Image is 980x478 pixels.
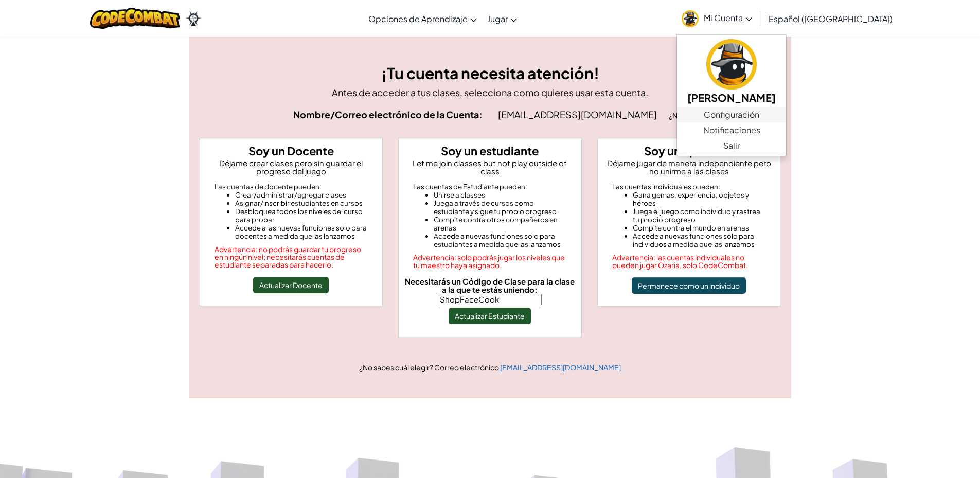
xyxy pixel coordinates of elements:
[449,308,531,324] button: Actualizar Estudiante
[632,277,746,294] button: Permanece como un individuo
[200,85,781,100] p: Antes de acceder a tus clases, selecciona como quieres usar esta cuenta.
[498,109,658,120] span: [EMAIL_ADDRESS][DOMAIN_NAME]
[677,122,786,138] a: Notificaciones
[90,8,180,29] img: CodeCombat logo
[676,2,757,34] a: Mi Cuenta
[763,5,898,32] a: Español ([GEOGRAPHIC_DATA])
[677,38,786,107] a: [PERSON_NAME]
[500,363,621,372] a: [EMAIL_ADDRESS][DOMAIN_NAME]
[482,5,522,32] a: Jugar
[669,111,711,120] span: ¿No eres tú?
[769,13,893,24] span: Español ([GEOGRAPHIC_DATA])
[235,224,368,240] li: Accede a las nuevas funciones solo para docentes a medida que las lanzamos
[235,207,368,224] li: Desbloquea todos los niveles del curso para probar
[235,191,368,199] li: Crear/administrar/agregar clases
[612,183,766,191] div: Las cuentas individuales pueden:
[682,10,699,27] img: avatar
[441,144,539,158] strong: Soy un estudiante
[434,199,567,216] li: Juega a través de cursos como estudiante y sigue tu propio progreso
[602,159,776,175] p: Déjame jugar de manera independiente pero no unirme a las clases
[633,207,766,224] li: Juega el juego como individuo y rastrea tu propio progreso
[403,159,577,175] p: Let me join classes but not play outside of class
[612,254,766,269] div: Advertencia: las cuentas individuales no pueden jugar Ozaria, solo CodeCombat.
[248,144,334,158] strong: Soy un Docente
[706,39,757,90] img: avatar
[677,138,786,153] a: Salir
[368,13,468,24] span: Opciones de Aprendizaje
[293,109,483,120] strong: Nombre/Correo electrónico de la Cuenta:
[405,276,575,294] span: Necesitarás un Código de Clase para la clase a la que te estás uniendo:
[487,13,508,24] span: Jugar
[235,199,368,207] li: Asignar/inscribir estudiantes en cursos
[644,144,734,158] strong: Soy una persona
[704,12,752,23] span: Mi Cuenta
[434,216,567,232] li: Compite contra otros compañeros en arenas
[677,107,786,122] a: Configuración
[633,191,766,207] li: Gana gemas, experiencia, objetos y héroes
[633,232,766,249] li: Accede a nuevas funciones solo para individuos a medida que las lanzamos
[687,90,776,105] h5: [PERSON_NAME]
[253,277,329,293] button: Actualizar Docente
[359,363,500,372] span: ¿No sabes cuál elegir? Correo electrónico
[185,11,202,26] img: Ozaria
[633,224,766,232] li: Compite contra el mundo en arenas
[215,183,368,191] div: Las cuentas de docente pueden:
[413,183,567,191] div: Las cuentas de Estudiante pueden:
[215,245,368,269] div: Advertencia: no podrás guardar tu progreso en ningún nivel; necesitarás cuentas de estudiante sep...
[703,124,760,136] span: Notificaciones
[204,159,379,175] p: Déjame crear clases pero sin guardar el progreso del juego
[434,232,567,249] li: Accede a nuevas funciones solo para estudiantes a medida que las lanzamos
[438,294,542,305] input: Necesitarás un Código de Clase para la clase a la que te estás uniendo:
[413,254,567,269] div: Advertencia: solo podrás jugar los niveles que tu maestro haya asignado.
[363,5,482,32] a: Opciones de Aprendizaje
[434,191,567,199] li: Unirse a classes
[200,62,781,85] h3: ¡Tu cuenta necesita atención!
